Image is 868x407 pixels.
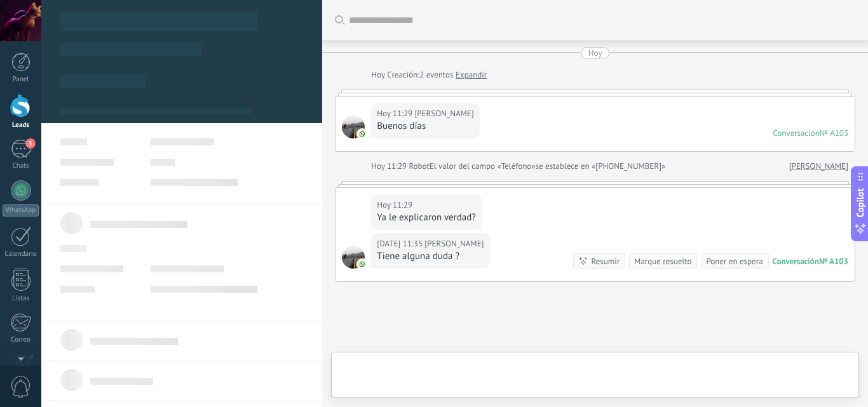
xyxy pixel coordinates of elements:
img: com.amocrm.amocrmwa.svg [358,130,367,138]
span: Robot [409,161,429,171]
div: Ya le explicaron verdad? [377,211,476,224]
span: Oscar Nolasco [342,116,365,138]
div: Conversación [773,256,819,267]
div: Hoy 11:29 [371,160,409,173]
span: 3 [25,138,36,149]
div: Buenos días [377,120,473,133]
a: Expandir [456,69,487,81]
div: [DATE] 11:35 [377,237,424,250]
span: Oscar Nolasco [342,246,365,269]
div: Calendario [3,250,39,258]
div: WhatsApp [3,204,39,217]
div: Chats [3,162,39,170]
div: Conversación [773,128,820,138]
div: Poner en espera [706,255,763,267]
div: № A103 [819,256,848,267]
span: se establece en «[PHONE_NUMBER]» [536,160,666,173]
div: Panel [3,76,39,84]
span: Oscar Nolasco [424,237,484,250]
div: Resumir [591,255,620,267]
div: Tiene alguna duda ? [377,250,484,263]
div: № A103 [820,128,848,138]
span: 2 eventos [419,69,453,81]
span: Oscar Nolasco [414,107,473,120]
span: Copilot [854,188,867,217]
div: Marque resuelto [634,255,691,267]
a: [PERSON_NAME] [789,160,848,173]
img: com.amocrm.amocrmwa.svg [358,260,367,269]
div: Listas [3,295,39,303]
div: Hoy [588,47,602,59]
div: Leads [3,121,39,130]
div: Hoy [371,69,387,81]
div: Correo [3,336,39,344]
div: Creación: [371,69,487,81]
div: Hoy 11:29 [377,107,414,120]
div: Hoy 11:29 [377,199,414,211]
span: El valor del campo «Teléfono» [430,160,536,173]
